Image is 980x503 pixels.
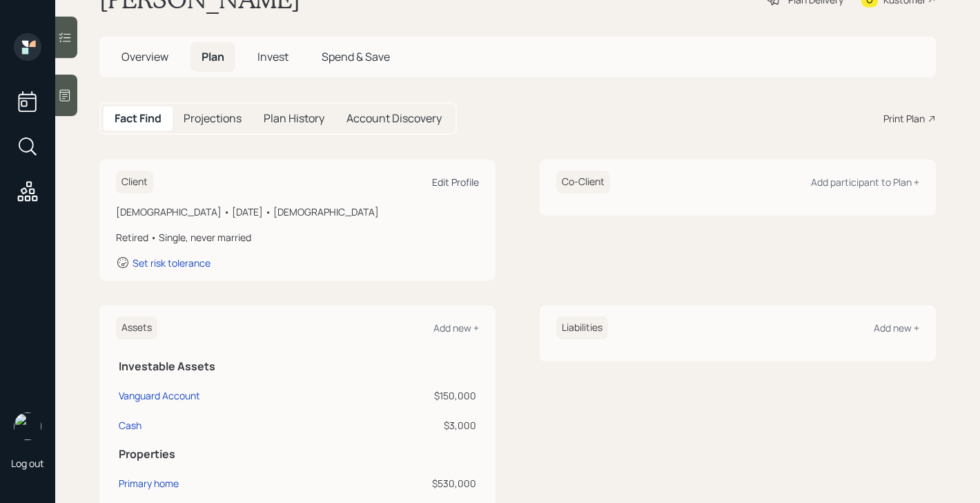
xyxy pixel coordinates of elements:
h5: Fact Find [115,112,161,125]
h5: Investable Assets [119,360,476,373]
h5: Account Discovery [346,112,442,125]
div: Log out [11,457,44,470]
div: $150,000 [350,388,476,403]
h6: Assets [116,316,157,339]
div: $3,000 [350,418,476,433]
h5: Properties [119,448,476,461]
span: Overview [121,49,168,64]
h5: Projections [184,112,242,125]
img: michael-russo-headshot.png [14,412,41,440]
div: Retired • Single, never married [116,230,479,245]
h5: Plan History [264,112,324,125]
div: Set risk tolerance [133,256,210,269]
div: Cash [119,418,141,433]
span: Plan [202,49,224,64]
span: Spend & Save [322,49,390,64]
div: Add new + [874,321,919,334]
div: Vanguard Account [119,388,200,403]
h6: Liabilities [556,316,608,339]
div: Add new + [433,321,479,334]
div: $530,000 [350,476,476,491]
div: Edit Profile [432,175,479,189]
span: Invest [257,49,288,64]
h6: Client [116,171,153,193]
div: Add participant to Plan + [811,175,919,189]
div: Primary home [119,476,179,491]
div: [DEMOGRAPHIC_DATA] • [DATE] • [DEMOGRAPHIC_DATA] [116,205,479,219]
h6: Co-Client [556,171,610,193]
div: Print Plan [883,111,925,126]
